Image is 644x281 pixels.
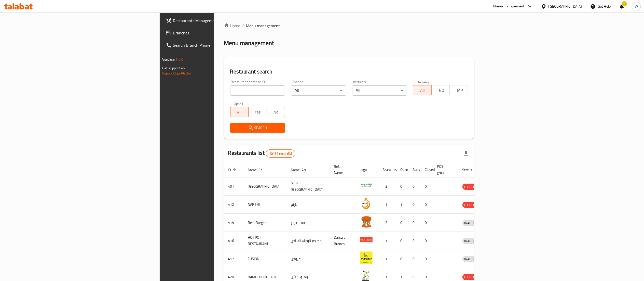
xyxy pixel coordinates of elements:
span: No [269,108,283,116]
td: مطعم الوعاء الساخن [287,232,330,250]
img: Best Burger [360,215,373,228]
th: Branches [379,162,396,177]
span: Search Branch Phone [173,42,263,48]
td: 0 [409,214,421,232]
div: HIDDEN [462,274,478,280]
td: 0 [409,177,421,196]
th: Logo [356,162,379,177]
span: ID [228,167,238,173]
a: Branches [162,27,267,39]
td: 0 [409,250,421,268]
td: 2 [379,214,396,232]
button: All [230,107,249,117]
div: [GEOGRAPHIC_DATA] [549,4,582,9]
img: FUSION [360,251,373,264]
td: 0 [421,250,433,268]
td: نارنج [287,196,330,214]
span: Status [462,167,479,173]
span: INACTIVE [462,238,480,244]
td: 1 [379,232,396,250]
span: INACTIVE [462,220,480,226]
div: All [352,85,407,96]
button: All [413,85,432,95]
span: Restaurants Management [173,18,263,24]
span: TMP [452,87,466,94]
td: 0 [396,250,409,268]
td: 0 [409,232,421,250]
td: قرية [GEOGRAPHIC_DATA] [287,177,330,196]
td: 1 [379,196,396,214]
h2: Restaurant search [230,68,468,75]
th: Open [396,162,409,177]
span: POS group [437,163,452,176]
button: TGO [431,85,450,95]
span: HIDDEN [462,274,478,280]
h2: Menu management [224,39,274,47]
div: HIDDEN [462,202,478,208]
td: 0 [421,196,433,214]
td: فيوجن [287,250,330,268]
a: Support.OpsPlatform [162,70,195,76]
td: 2 [379,177,396,196]
button: Search [230,123,285,133]
td: 1 [379,250,396,268]
td: 0 [396,177,409,196]
td: 0 [396,214,409,232]
span: HIDDEN [462,184,478,190]
a: Search Branch Phone [162,39,267,51]
span: All [232,108,247,116]
span: Version: [162,56,175,63]
td: Darsait Branch [330,232,356,250]
td: بست برجر [287,214,330,232]
a: Restaurants Management [162,15,267,27]
span: Branches [173,30,263,36]
nav: breadcrumb [224,23,474,29]
span: Get support on: [162,65,186,71]
div: All [291,85,346,96]
span: All [415,87,430,94]
td: 0 [421,214,433,232]
span: Ref. Name [334,163,350,176]
td: 0 [396,232,409,250]
span: TGO [434,87,448,94]
img: NARENJ [360,197,373,210]
label: Delivery [417,80,429,84]
div: Menu-management [493,3,525,9]
button: No [267,107,285,117]
button: TMP [449,85,468,95]
th: Closed [421,162,433,177]
span: W [635,4,638,9]
td: 0 [409,196,421,214]
span: HIDDEN [462,202,478,208]
th: Busy [409,162,421,177]
td: 0 [421,232,433,250]
td: 0 [421,177,433,196]
div: Total records count [266,149,295,158]
h2: Restaurants list [228,149,295,158]
span: 10167 record(s) [266,151,295,156]
td: 1 [396,196,409,214]
span: Name (En) [248,167,270,173]
span: Yes [251,108,265,116]
span: 1.0.0 [175,56,183,63]
span: Name (Ar) [291,167,313,173]
span: INACTIVE [462,256,480,262]
span: Search [234,125,281,131]
div: Export file [460,147,472,160]
img: HOT POT RESTAURANT [360,233,373,246]
input: Search for restaurant name or ID.. [230,85,285,96]
label: Upsell [234,102,243,105]
img: Spicy Village [360,179,373,192]
button: Yes [248,107,267,117]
